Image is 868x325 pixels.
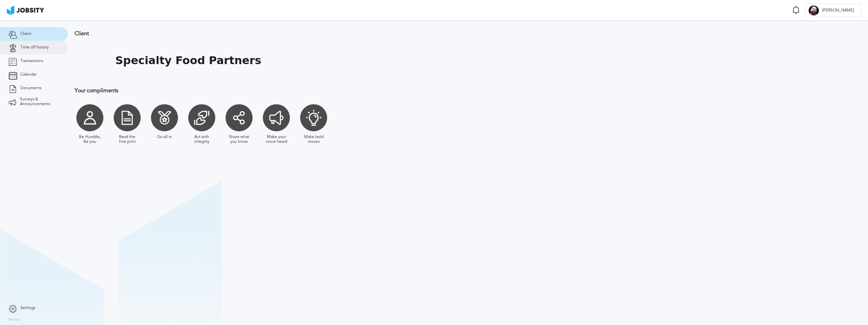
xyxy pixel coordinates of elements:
span: Transactions [20,59,43,63]
div: Read the fine print [115,135,139,144]
div: L [809,5,819,16]
span: [PERSON_NAME] [819,8,857,13]
span: Calendar [20,72,37,77]
div: Be Humble, Be you [78,135,102,144]
span: Time off history [20,45,49,50]
div: Make your voice heard [264,135,288,144]
span: Client [20,32,31,36]
label: Version: [8,318,21,322]
div: Act with integrity [190,135,214,144]
span: Documents [20,86,41,91]
button: L[PERSON_NAME] [805,3,861,17]
div: Share what you know [227,135,251,144]
span: Settings [20,306,35,310]
h1: Specialty Food Partners [115,54,261,67]
div: Make bold moves [302,135,325,144]
img: ab4bad089aa723f57921c736e9817d99.png [7,5,44,15]
h3: Client [75,31,442,37]
div: Go all in [157,135,172,139]
h3: Your compliments [75,88,442,94]
span: Surveys & Announcements [20,97,59,107]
